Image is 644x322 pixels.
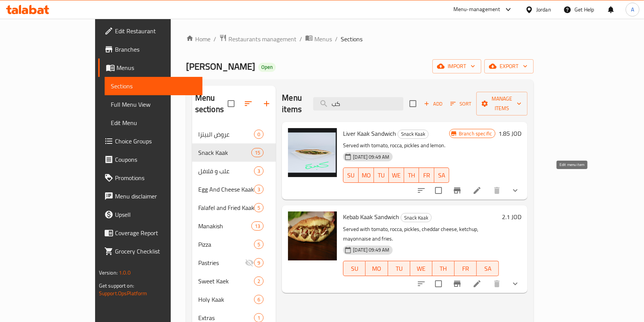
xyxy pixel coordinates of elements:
button: Manage items [476,92,527,115]
div: Menu-management [453,5,500,14]
span: Upsell [115,210,197,219]
a: Coverage Report [98,224,203,242]
span: TH [407,170,416,181]
div: Pastries [198,258,245,267]
div: عروض البيتزا0 [192,125,276,143]
a: Edit Restaurant [98,22,203,40]
span: 3 [254,186,263,193]
span: import [439,62,475,71]
span: Branch specific [456,130,495,137]
div: Open [258,63,276,72]
button: Branch-specific-item [448,275,466,293]
div: Snack Kaak15 [192,143,276,162]
img: Kebab Kaak Sandwich [288,211,337,260]
a: Menus [98,59,203,77]
button: MO [366,261,388,276]
a: Restaurants management [219,34,296,44]
span: عروض البيتزا [198,130,254,139]
button: SU [343,168,358,183]
span: TU [377,170,386,181]
button: import [432,59,481,73]
span: Sort sections [239,94,257,113]
button: WE [410,261,432,276]
div: items [254,130,264,139]
a: Support.OpsPlatform [99,288,147,298]
button: TU [374,168,389,183]
span: Manakish [198,221,251,231]
div: items [254,166,264,176]
span: علب و فلافل [198,166,254,176]
span: Add [423,99,443,108]
div: Jordan [536,5,551,14]
span: Kebab Kaak Sandwich [343,211,399,223]
button: Add section [257,94,276,113]
button: SA [477,261,499,276]
button: SU [343,261,366,276]
span: Menu disclaimer [115,192,197,201]
span: WE [413,263,429,274]
div: items [254,240,264,249]
span: Select to update [430,276,447,292]
button: Add [421,98,445,110]
span: [PERSON_NAME] [186,58,255,75]
img: Liver Kaak Sandwich [288,128,337,177]
div: Falafel and Fried Kaak Sandwiches5 [192,198,276,217]
div: items [251,148,264,157]
span: Holy Kaak [198,295,254,304]
span: Full Menu View [111,100,197,109]
span: Select all sections [223,96,239,112]
li: / [214,34,216,44]
span: Choice Groups [115,137,197,146]
a: Edit menu item [472,279,482,288]
button: show more [506,275,524,293]
span: [DATE] 09:49 AM [350,153,392,161]
div: items [251,221,264,231]
div: علب و فلافل3 [192,162,276,180]
button: TU [388,261,410,276]
div: Snack Kaak [401,213,432,222]
button: sort-choices [412,181,430,200]
a: Sections [105,77,203,95]
button: FR [419,168,434,183]
div: items [254,203,264,212]
span: Snack Kaak [198,148,251,157]
div: items [254,185,264,194]
button: show more [506,181,524,200]
span: Coupons [115,155,197,164]
button: sort-choices [412,275,430,293]
h2: Menu items [282,92,304,115]
span: FR [422,170,431,181]
svg: Show Choices [511,186,520,195]
span: TU [391,263,407,274]
span: MO [362,170,371,181]
h6: 2.1 JOD [502,211,521,222]
button: TH [404,168,419,183]
span: Version: [99,268,118,278]
span: Sweet Kaek [198,276,254,286]
a: Menu disclaimer [98,187,203,205]
span: Falafel and Fried Kaak Sandwiches [198,203,254,212]
span: 5 [254,241,263,248]
p: Served with tomato, rocca, pickles and lemon. [343,141,449,150]
span: Snack Kaak [398,130,428,138]
a: Edit Menu [105,114,203,132]
span: Edit Menu [111,118,197,127]
span: Promotions [115,173,197,182]
span: SU [346,263,362,274]
span: export [490,62,527,71]
div: Egg And Cheese Kaak3 [192,180,276,198]
button: Branch-specific-item [448,181,466,200]
div: items [254,276,264,286]
a: Choice Groups [98,132,203,150]
li: / [335,34,338,44]
span: Sections [341,34,362,44]
div: items [254,295,264,304]
span: Pizza [198,240,254,249]
button: export [484,59,534,73]
span: Get support on: [99,281,134,291]
span: Egg And Cheese Kaak [198,185,254,194]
